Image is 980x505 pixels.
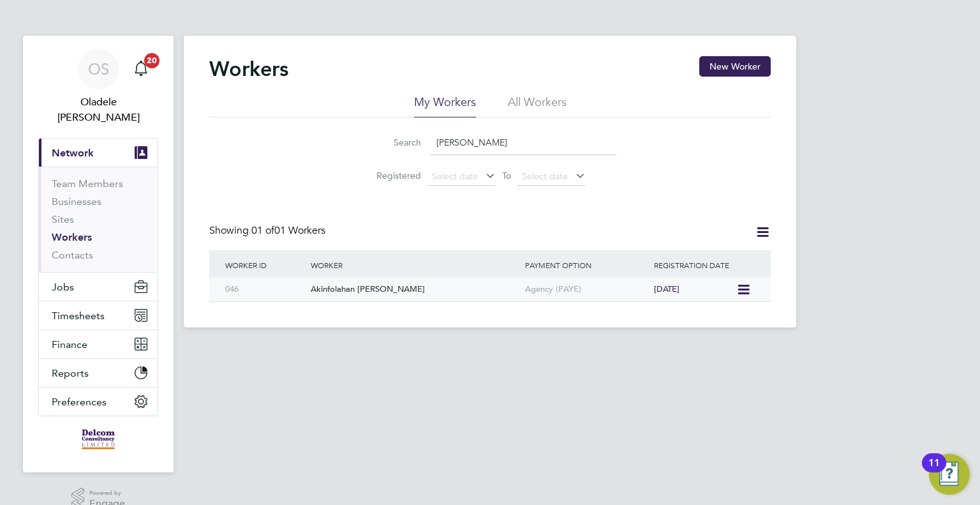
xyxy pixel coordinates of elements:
[251,224,325,237] span: 01 Workers
[52,396,107,408] span: Preferences
[39,388,158,416] button: Preferences
[522,278,651,301] div: Agency (PAYE)
[144,53,160,68] span: 20
[52,281,74,293] span: Jobs
[52,310,105,322] span: Timesheets
[88,61,109,77] span: OS
[430,130,616,155] input: Name, email or phone number
[52,249,93,261] a: Contacts
[414,94,476,117] li: My Workers
[52,231,92,243] a: Workers
[928,463,940,479] div: 11
[364,137,421,148] label: Search
[39,273,158,301] button: Jobs
[52,213,74,225] a: Sites
[38,429,158,449] a: Go to home page
[52,195,101,207] a: Businesses
[222,250,308,280] div: Worker ID
[39,167,158,272] div: Network
[308,278,522,301] div: Akinfolahan [PERSON_NAME]
[39,139,158,167] button: Network
[522,250,651,280] div: Payment Option
[432,170,478,182] span: Select date
[699,56,771,77] button: New Worker
[89,488,125,499] span: Powered by
[209,224,328,237] div: Showing
[251,224,274,237] span: 01 of
[82,429,115,449] img: delcomconsultancyltd-logo-retina.png
[128,49,154,89] a: 20
[39,330,158,358] button: Finance
[38,94,158,125] span: Oladele Peter Shosanya
[508,94,567,117] li: All Workers
[52,147,94,159] span: Network
[23,36,174,472] nav: Main navigation
[222,277,736,288] a: 046Akinfolahan [PERSON_NAME]Agency (PAYE)[DATE]
[222,278,308,301] div: 046
[498,167,515,184] span: To
[209,56,288,82] h2: Workers
[364,170,421,181] label: Registered
[522,170,568,182] span: Select date
[38,49,158,125] a: OSOladele [PERSON_NAME]
[52,338,87,350] span: Finance
[654,283,679,294] span: [DATE]
[308,250,522,280] div: Worker
[929,454,970,495] button: Open Resource Center, 11 new notifications
[39,301,158,329] button: Timesheets
[52,367,89,379] span: Reports
[651,250,758,280] div: Registration Date
[52,177,123,190] a: Team Members
[39,359,158,387] button: Reports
